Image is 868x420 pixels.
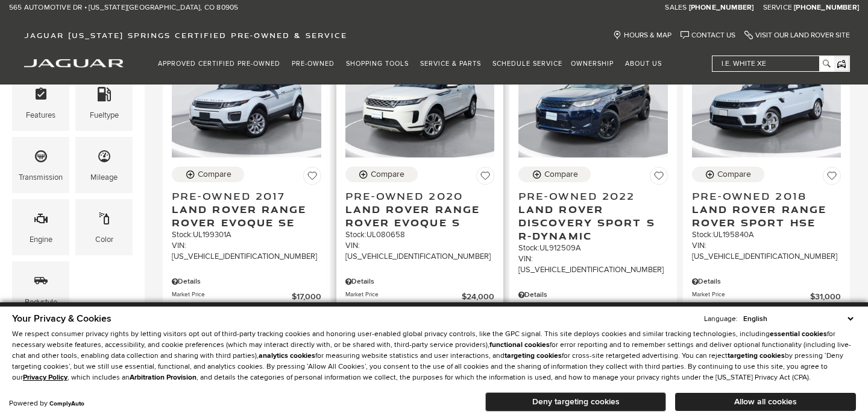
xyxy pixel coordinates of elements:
img: Jaguar [24,59,124,68]
div: Mileage [90,171,118,184]
strong: targeting cookies [505,351,562,360]
button: Deny targeting cookies [485,392,666,412]
div: TransmissionTransmission [12,137,69,193]
div: VIN: [US_VEHICLE_IDENTIFICATION_NUMBER] [692,240,841,262]
img: 2018 Land Rover Range Rover Sport HSE [692,45,841,157]
span: Land Rover Range Rover Evoque S [345,203,486,229]
select: Language Select [740,313,856,325]
span: Engine [34,208,48,233]
div: Pricing Details - Pre-Owned 2022 Land Rover Discovery Sport S R-Dynamic [518,290,668,301]
strong: targeting cookies [728,351,785,360]
span: Color [97,208,112,233]
a: jaguar [24,57,124,68]
div: MileageMileage [75,137,133,193]
span: Pre-Owned 2018 [692,189,832,203]
a: Schedule Service [488,53,567,74]
span: Features [34,84,48,109]
span: Land Rover Range Rover Evoque SE [172,203,312,229]
span: Service [763,3,792,12]
a: Market Price $31,000 [692,290,841,303]
button: Save Vehicle [650,167,668,189]
span: Transmission [34,146,48,171]
div: Features [26,109,55,122]
a: Privacy Policy [23,373,68,382]
div: Engine [30,233,52,246]
div: Compare [717,169,751,180]
span: $24,000 [462,290,494,303]
div: Powered by [9,400,84,407]
button: Compare Vehicle [692,167,764,182]
a: Ownership [567,53,621,74]
a: Contact Us [681,31,735,40]
span: Fueltype [97,84,112,109]
div: Pricing Details - Pre-Owned 2020 Land Rover Range Rover Evoque S [345,276,495,287]
img: 2017 Land Rover Range Rover Evoque SE [172,45,321,157]
span: Land Rover Range Rover Sport HSE [692,203,832,229]
div: Transmission [19,171,63,184]
a: Pre-Owned 2017Land Rover Range Rover Evoque SE [172,189,321,229]
a: Pre-Owned [288,53,342,74]
div: Stock : UL195840A [692,229,841,240]
span: Market Price [345,290,462,303]
button: Compare Vehicle [345,167,418,182]
a: [PHONE_NUMBER] [689,3,754,13]
button: Save Vehicle [823,167,841,189]
div: Stock : UL912509A [518,243,668,253]
a: About Us [621,53,669,74]
span: Market Price [172,290,292,303]
div: Stock : UL080658 [345,229,495,240]
strong: Arbitration Provision [130,373,197,382]
strong: functional cookies [489,340,550,349]
div: Compare [371,169,404,180]
div: Pricing Details - Pre-Owned 2017 Land Rover Range Rover Evoque SE [172,276,321,287]
nav: Main Navigation [154,53,669,74]
span: $31,000 [810,290,841,303]
div: VIN: [US_VEHICLE_IDENTIFICATION_NUMBER] [518,253,668,275]
a: Market Price $24,000 [345,290,495,303]
img: 2022 Land Rover Discovery Sport S R-Dynamic [518,45,668,157]
button: Compare Vehicle [518,167,591,182]
p: We respect consumer privacy rights by letting visitors opt out of third-party tracking cookies an... [12,329,856,383]
strong: analytics cookies [259,351,315,360]
img: 2020 Land Rover Range Rover Evoque S [345,45,495,157]
span: Pre-Owned 2020 [345,189,486,203]
input: i.e. White XE [712,56,833,71]
div: Compare [198,169,231,180]
span: Market Price [692,290,811,303]
button: Allow all cookies [675,393,856,411]
div: VIN: [US_VEHICLE_IDENTIFICATION_NUMBER] [345,240,495,262]
a: ComplyAuto [49,400,84,407]
a: Pre-Owned 2020Land Rover Range Rover Evoque S [345,189,495,229]
span: Land Rover Discovery Sport S R-Dynamic [518,203,659,243]
div: FeaturesFeatures [12,75,69,131]
span: $17,000 [292,290,321,303]
a: Service & Parts [416,53,488,74]
div: ColorColor [75,199,133,255]
a: Pre-Owned 2018Land Rover Range Rover Sport HSE [692,189,841,229]
a: 565 Automotive Dr • [US_STATE][GEOGRAPHIC_DATA], CO 80905 [9,3,238,13]
button: Save Vehicle [476,167,494,189]
div: Fueltype [90,109,119,122]
span: Mileage [97,146,112,171]
button: Compare Vehicle [172,167,244,182]
div: Stock : UL199301A [172,229,321,240]
button: Save Vehicle [303,167,321,189]
span: Pre-Owned 2017 [172,189,312,203]
a: Market Price $17,000 [172,290,321,303]
a: Jaguar [US_STATE] Springs Certified Pre-Owned & Service [18,31,353,40]
div: VIN: [US_VEHICLE_IDENTIFICATION_NUMBER] [172,240,321,262]
span: Pre-Owned 2022 [518,189,659,203]
strong: essential cookies [770,329,827,339]
div: Pricing Details - Pre-Owned 2018 Land Rover Range Rover Sport HSE [692,276,841,287]
div: Language: [704,316,738,323]
div: FueltypeFueltype [75,75,133,131]
a: Visit Our Land Rover Site [744,31,850,40]
a: [PHONE_NUMBER] [794,3,859,13]
div: BodystyleBodystyle [12,261,69,317]
a: Hours & Map [613,31,671,40]
span: Your Privacy & Cookies [12,313,112,325]
span: Bodystyle [34,270,48,295]
span: Jaguar [US_STATE] Springs Certified Pre-Owned & Service [24,31,347,40]
a: Approved Certified Pre-Owned [154,53,288,74]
